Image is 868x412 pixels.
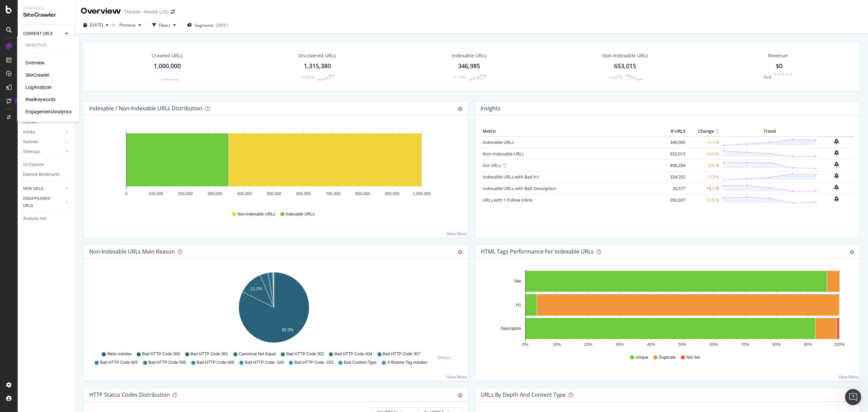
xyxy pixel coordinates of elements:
text: H1 [516,303,521,307]
text: 70% [741,342,749,347]
div: Filters [159,22,171,28]
div: CURRENT URLS [23,30,53,37]
div: bell-plus [834,185,839,190]
div: URLs by Depth and Content Type [481,391,566,398]
span: 2025 Sep. 26th [90,22,103,28]
div: DISAPPEARED URLS [23,195,57,209]
span: Bad HTTP Code 302 [286,351,324,357]
text: 700,000 [326,191,341,196]
div: -0.82% [301,74,314,80]
iframe: Intercom live chat [845,389,861,405]
th: Trend [721,126,818,136]
a: SiteCrawler [25,72,50,78]
div: arrow-right-arrow-left [171,10,175,14]
a: NEW URLS [23,185,63,192]
div: A chart. [89,126,459,205]
a: Analysis Info [23,215,70,222]
text: 40% [647,342,655,347]
a: CURRENT URLS [23,30,63,37]
div: Non-Indexable URLs [602,52,648,59]
div: Indexable URLs [452,52,487,59]
td: -1.1 % [687,136,721,148]
a: Outlinks [23,138,63,146]
div: Analytics [25,42,72,48]
text: 0% [522,342,529,347]
button: Filters [150,20,179,31]
div: TMobile - Weekly (JS) [124,8,168,15]
div: Sitemaps [23,148,40,155]
div: 1,315,380 [304,62,331,71]
div: 1,000,000 [154,62,181,71]
div: bell-plus [834,196,839,202]
a: DISAPPEARED URLS [23,195,63,209]
div: Outlinks [23,138,38,146]
div: Url Explorer [23,161,44,168]
span: X-Robots-Tag noindex [387,360,428,366]
text: 82.3% [282,327,294,332]
text: 600,000 [296,191,311,196]
div: bell-plus [834,150,839,155]
a: Inlinks [23,129,63,136]
div: Analytics [23,5,70,11]
th: Metric [481,126,660,136]
a: View More [447,231,467,237]
div: HTTP Status Codes Distribution [89,391,170,398]
text: 500,000 [267,191,281,196]
div: Analysis Info [23,215,47,222]
text: Title [514,279,521,284]
td: 26,577 [660,183,687,194]
a: LogAnalyzer [25,84,52,91]
span: Segments [195,22,214,28]
th: # URLS [660,126,687,136]
div: - [157,74,158,80]
div: bell-plus [834,162,839,167]
span: $0 [776,62,783,70]
text: 10% [553,342,561,347]
div: SiteCrawler [23,11,70,19]
a: RealKeywords [25,96,56,103]
span: Not Set [686,355,700,360]
span: Unique [635,355,648,360]
div: gear [458,107,462,111]
span: vs [111,22,117,27]
div: 346,985 [458,62,480,71]
span: Non-Indexable URLs [237,211,275,217]
text: 0 [125,191,127,196]
span: Meta noindex [107,351,132,357]
td: 346,985 [660,136,687,148]
div: NEW URLS [23,185,43,192]
a: Indexable URLs with Bad Description [482,185,556,191]
text: 100% [834,342,845,347]
span: Bad HTTP Code 301 [191,351,228,357]
td: +1.5 % [687,194,721,206]
div: A chart. [89,269,459,348]
div: Non-Indexable URLs Main Reason [89,248,175,255]
td: +5.1 % [687,183,721,194]
span: Revenue [768,52,788,59]
div: Indexable / Non-Indexable URLs Distribution [89,105,202,112]
div: gear [458,393,462,398]
td: -1.2 % [687,171,721,183]
div: gear [849,250,854,255]
td: -0.5 % [687,160,721,171]
td: 334,292 [660,171,687,183]
button: [DATE] [81,20,111,31]
div: Others... [437,355,456,360]
text: 100,000 [149,191,163,196]
svg: A chart. [481,269,850,348]
div: gear [458,250,462,255]
a: View More [447,374,467,380]
div: HTML Tags Performance for Indexable URLs [481,248,594,255]
div: Explorer Bookmarks [23,171,60,178]
a: Non-Indexable URLs [482,151,524,157]
span: Bad HTTP Code 400 [197,360,234,366]
text: 300,000 [208,191,222,196]
a: Overview [25,59,45,66]
a: EngagementAnalytics [25,108,72,115]
span: Bad HTTP Code -104 [245,360,284,366]
div: Inlinks [23,129,35,136]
